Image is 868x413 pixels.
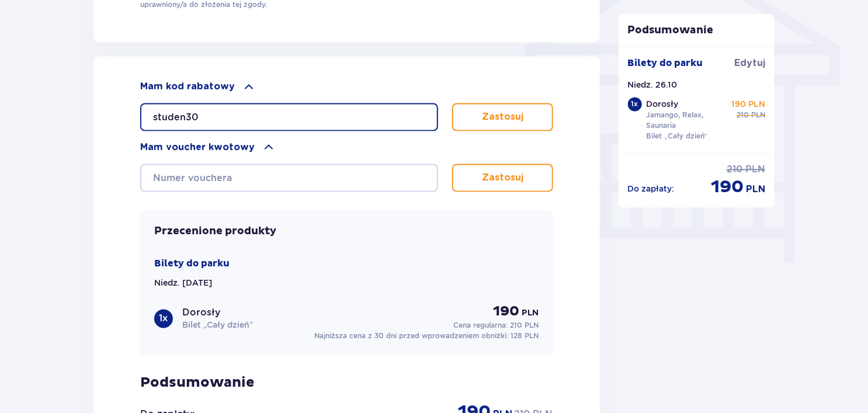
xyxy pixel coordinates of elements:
[746,183,765,196] span: PLN
[154,277,212,289] p: Niedz. [DATE]
[522,308,539,320] span: PLN
[727,164,743,176] span: 210
[482,111,523,124] p: Zastosuj
[711,176,744,199] span: 190
[482,172,523,185] p: Zastosuj
[619,23,775,37] p: Podsumowanie
[647,99,679,110] p: Dorosły
[511,332,539,341] span: 128 PLN
[140,103,438,131] input: Kod rabatowy
[734,57,765,70] span: Edytuj
[182,307,220,320] p: Dorosły
[647,131,708,142] p: Bilet „Cały dzień”
[647,110,727,131] p: Jamango, Relax, Saunaria
[140,164,438,192] input: Numer vouchera
[154,258,230,270] p: Bilety do parku
[628,79,678,91] p: Niedz. 26.10
[454,321,539,331] p: Cena regularna:
[628,98,642,112] div: 1 x
[751,110,765,121] span: PLN
[452,164,553,192] button: Zastosuj
[140,81,235,93] p: Mam kod rabatowy
[140,374,553,392] p: Podsumowanie
[315,331,539,342] p: Najniższa cena z 30 dni przed wprowadzeniem obniżki:
[737,110,749,121] span: 210
[182,320,253,331] p: Bilet „Cały dzień”
[154,310,173,328] div: 1 x
[731,99,765,110] p: 190 PLN
[154,225,276,239] p: Przecenione produkty
[628,57,703,70] p: Bilety do parku
[511,321,539,330] span: 210 PLN
[452,103,553,131] button: Zastosuj
[494,303,520,321] span: 190
[140,141,255,154] p: Mam voucher kwotowy
[628,183,675,195] p: Do zapłaty :
[745,164,765,176] span: PLN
